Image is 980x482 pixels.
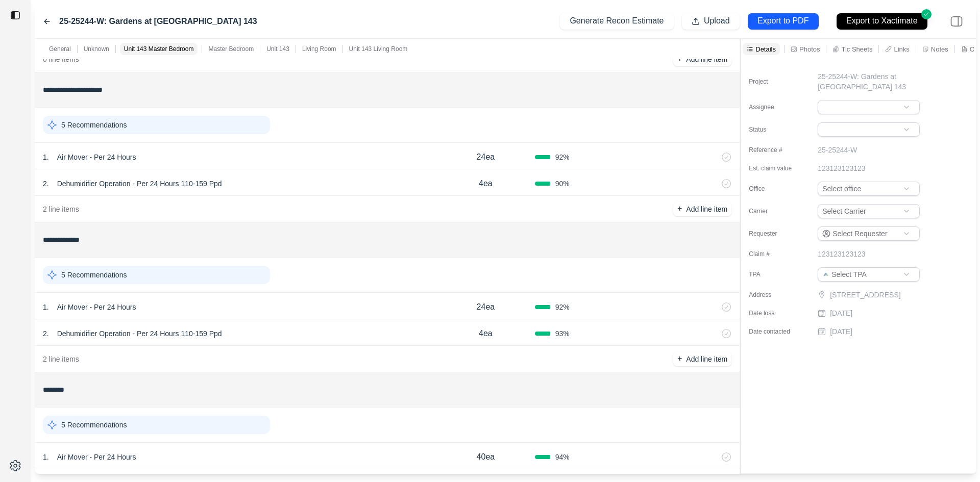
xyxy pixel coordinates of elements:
p: 2 line items [43,204,79,214]
p: Export to PDF [757,15,808,27]
button: Upload [682,13,740,30]
p: 4ea [479,327,493,340]
p: Add line item [686,354,727,364]
p: 2 . [43,328,49,339]
p: 1 . [43,452,49,462]
p: 1 . [43,152,49,162]
label: 25-25244-W: Gardens at [GEOGRAPHIC_DATA] 143 [59,15,257,28]
p: Export to Xactimate [846,15,918,27]
p: 5 Recommendations [61,270,127,280]
label: Address [749,291,800,299]
p: General [49,45,71,53]
label: Requester [749,230,800,238]
img: right-panel.svg [945,10,968,33]
p: 1 . [43,302,49,312]
p: Links [894,45,909,54]
p: Unit 143 [266,45,289,53]
p: Add line item [686,204,727,214]
p: Photos [799,45,820,54]
p: + [677,203,682,215]
button: +Add line item [673,202,731,216]
p: Add line item [686,54,727,64]
p: + [677,353,682,365]
p: 123123123123 [818,249,865,259]
label: Date loss [749,309,800,317]
p: [DATE] [830,308,852,318]
p: Air Mover - Per 24 Hours [53,300,140,314]
label: Est. claim value [749,164,800,172]
p: 2 . [43,179,49,189]
button: +Add line item [673,52,731,66]
p: + [677,53,682,65]
p: Dehumidifier Operation - Per 24 Hours 110-159 Ppd [53,326,226,341]
button: Export to PDF [748,13,819,30]
p: Details [755,45,776,54]
p: Unit 143 Living Room [349,45,408,53]
label: Date contacted [749,327,800,336]
img: toggle sidebar [10,10,20,20]
p: Unit 143 Master Bedroom [124,45,194,53]
p: Upload [704,15,730,27]
p: Master Bedroom [208,45,254,53]
label: Status [749,125,800,134]
button: Export to Xactimate [827,8,937,34]
p: 24ea [477,151,495,163]
label: Project [749,78,800,86]
label: Claim # [749,250,800,258]
p: [DATE] [830,326,852,337]
button: Export to Xactimate [837,13,927,30]
p: 123123123123 [818,163,865,173]
span: 92 % [555,302,570,312]
label: Office [749,185,800,193]
p: Notes [931,45,948,54]
p: [STREET_ADDRESS] [830,290,922,300]
p: Dehumidifier Operation - Per 24 Hours 110-159 Ppd [53,176,226,191]
p: 40ea [477,451,495,463]
p: Generate Recon Estimate [570,15,664,27]
label: Reference # [749,146,800,154]
span: 94 % [555,452,570,462]
span: 93 % [555,328,570,339]
button: Generate Recon Estimate [560,13,673,30]
p: Unknown [84,45,109,53]
p: 4ea [479,177,493,190]
p: 24ea [477,301,495,313]
p: 25-25244-W [818,145,857,155]
p: Living Room [302,45,336,53]
label: Carrier [749,207,800,215]
button: +Add line item [673,352,731,366]
p: 5 Recommendations [61,420,127,430]
p: 2 line items [43,354,79,364]
p: 25-25244-W: Gardens at [GEOGRAPHIC_DATA] 143 [818,71,955,92]
p: Tic Sheets [841,45,872,54]
label: Assignee [749,103,800,111]
span: 90 % [555,179,570,189]
p: Air Mover - Per 24 Hours [53,150,140,164]
span: 92 % [555,152,570,162]
p: Air Mover - Per 24 Hours [53,450,140,464]
p: 5 Recommendations [61,120,127,130]
label: TPA [749,270,800,278]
